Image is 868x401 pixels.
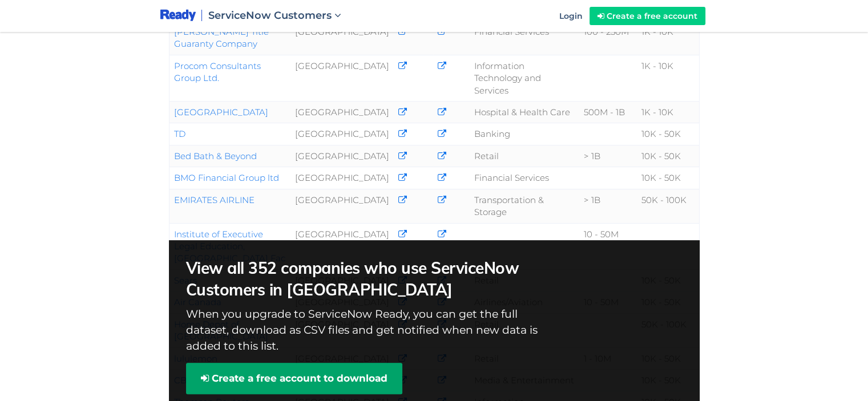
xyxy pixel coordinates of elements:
[290,167,394,189] td: [GEOGRAPHIC_DATA]
[174,26,269,49] a: [PERSON_NAME] Title Guaranty Company
[174,107,268,118] a: [GEOGRAPHIC_DATA]
[637,145,699,167] td: 10K - 50K
[552,2,590,30] a: Login
[470,102,579,123] td: Hospital & Health Care
[637,167,699,189] td: 10K - 50K
[186,257,593,301] h2: View all 352 companies who use ServiceNow Customers in [GEOGRAPHIC_DATA]
[174,128,185,139] a: TD
[579,145,637,167] td: > 1B
[186,363,402,394] a: Create a free account to download
[208,9,332,22] span: ServiceNow Customers
[290,189,394,223] td: [GEOGRAPHIC_DATA]
[470,55,579,101] td: Information Technology and Services
[290,123,394,145] td: [GEOGRAPHIC_DATA]
[579,223,637,269] td: 10 - 50M
[637,21,699,55] td: 1K - 10K
[160,9,196,23] img: logo
[637,102,699,123] td: 1K - 10K
[637,189,699,223] td: 50K - 100K
[290,223,394,269] td: [GEOGRAPHIC_DATA]
[174,172,279,183] a: BMO Financial Group ltd
[470,123,579,145] td: Banking
[559,11,583,21] span: Login
[290,145,394,167] td: [GEOGRAPHIC_DATA]
[470,145,579,167] td: Retail
[290,55,394,101] td: [GEOGRAPHIC_DATA]
[470,189,579,223] td: Transportation & Storage
[579,189,637,223] td: > 1B
[174,195,255,205] a: EMIRATES AIRLINE
[174,229,285,264] a: Institute of Executive Legal Education, [GEOGRAPHIC_DATA] Fac
[470,21,579,55] td: Financial Services
[637,123,699,145] td: 10K - 50K
[174,60,261,83] a: Procom Consultants Group Ltd.
[579,102,637,123] td: 500M - 1B
[290,102,394,123] td: [GEOGRAPHIC_DATA]
[470,167,579,189] td: Financial Services
[174,151,257,161] a: Bed Bath & Beyond
[579,21,637,55] td: 100 - 250M
[637,55,699,101] td: 1K - 10K
[186,257,683,354] div: When you upgrade to ServiceNow Ready, you can get the full dataset, download as CSV files and get...
[290,21,394,55] td: [GEOGRAPHIC_DATA]
[590,7,705,25] a: Create a free account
